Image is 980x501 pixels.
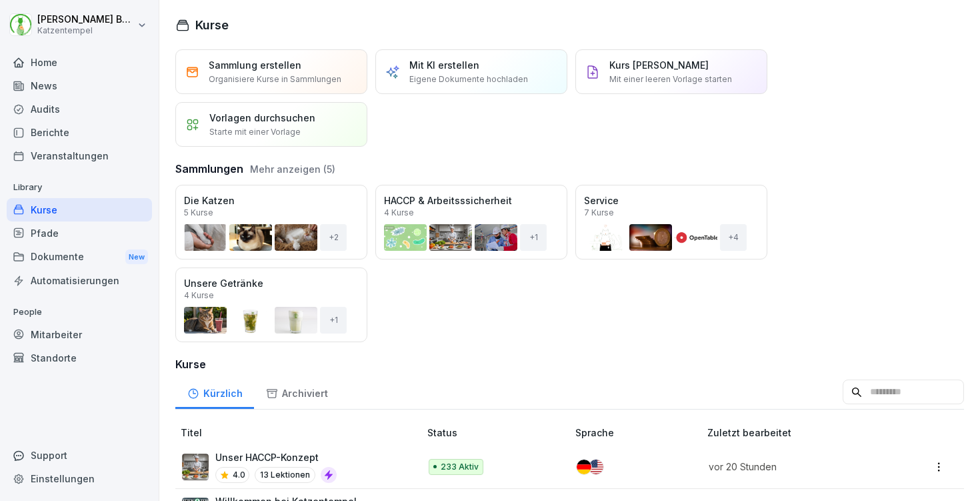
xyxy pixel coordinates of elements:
[7,121,152,144] a: Berichte
[7,323,152,346] a: Mitarbeiter
[175,375,254,409] a: Kürzlich
[7,97,152,121] a: Audits
[7,177,152,198] p: Library
[709,460,882,474] p: vor 20 Stunden
[707,426,898,440] p: Zuletzt bearbeitet
[520,224,547,251] div: + 1
[7,346,152,370] a: Standorte
[584,209,614,217] p: 7 Kurse
[375,185,567,260] a: HACCP & Arbeitsssicherheit4 Kurse+1
[575,185,767,260] a: Service7 Kurse+4
[7,198,152,221] a: Kurse
[175,185,367,260] a: Die Katzen5 Kurse+2
[175,356,964,372] h3: Kurse
[384,209,414,217] p: 4 Kurse
[175,268,367,342] a: Unsere Getränke4 Kurse+1
[250,162,335,176] button: Mehr anzeigen (5)
[589,460,603,474] img: us.svg
[7,144,152,167] a: Veranstaltungen
[720,224,747,251] div: + 4
[7,302,152,323] p: People
[7,221,152,245] a: Pfade
[215,450,337,464] p: Unser HACCP-Konzept
[184,276,359,290] p: Unsere Getränke
[575,426,702,440] p: Sprache
[7,444,152,467] div: Support
[209,126,301,138] p: Starte mit einer Vorlage
[184,209,213,217] p: 5 Kurse
[233,469,245,481] p: 4.0
[254,375,339,409] a: Archiviert
[255,467,315,483] p: 13 Lektionen
[209,111,315,125] p: Vorlagen durchsuchen
[427,426,571,440] p: Status
[409,73,528,85] p: Eigene Dokumente hochladen
[7,245,152,270] div: Dokumente
[37,14,135,25] p: [PERSON_NAME] Benedix
[209,58,301,72] p: Sammlung erstellen
[320,224,347,251] div: + 2
[584,193,759,207] p: Service
[184,292,214,300] p: 4 Kurse
[7,269,152,292] a: Automatisierungen
[577,460,591,474] img: de.svg
[7,467,152,490] a: Einstellungen
[609,73,732,85] p: Mit einer leeren Vorlage starten
[175,161,243,177] h3: Sammlungen
[181,426,422,440] p: Titel
[209,73,341,85] p: Organisiere Kurse in Sammlungen
[7,245,152,270] a: DokumenteNew
[195,16,229,34] h1: Kurse
[384,193,559,207] p: HACCP & Arbeitsssicherheit
[184,193,359,207] p: Die Katzen
[125,249,148,265] div: New
[7,74,152,97] a: News
[37,26,135,35] p: Katzentempel
[7,51,152,74] a: Home
[320,307,347,334] div: + 1
[182,454,209,480] img: mlsleav921hxy3akyctmymka.png
[609,58,709,72] p: Kurs [PERSON_NAME]
[441,461,479,473] p: 233 Aktiv
[409,58,479,72] p: Mit KI erstellen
